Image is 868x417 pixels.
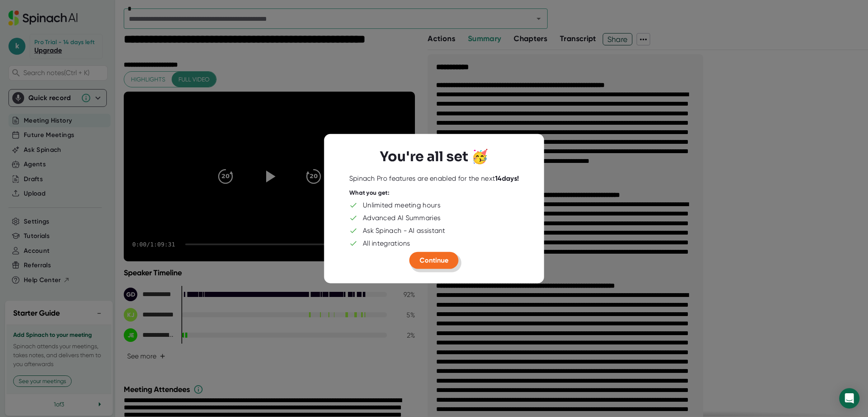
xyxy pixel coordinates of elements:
button: Continue [409,252,459,269]
div: Advanced AI Summaries [363,213,440,222]
h3: You're all set 🥳 [380,148,488,165]
div: Unlimited meeting hours [363,201,440,209]
div: Ask Spinach - AI assistant [363,226,445,235]
div: Open Intercom Messenger [839,388,860,409]
b: 14 days! [495,174,519,182]
div: All integrations [363,239,410,247]
div: Spinach Pro features are enabled for the next [349,174,519,183]
div: What you get: [349,189,389,197]
span: Continue [420,256,448,264]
